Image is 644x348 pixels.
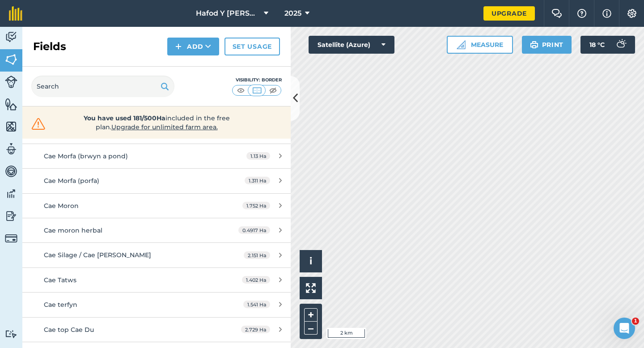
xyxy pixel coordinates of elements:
button: Measure [447,36,513,54]
button: Print [522,36,572,54]
span: 1.752 Ha [242,202,270,209]
img: Four arrows, one pointing top left, one top right, one bottom right and the last bottom left [306,283,316,293]
span: Cae Tatws [44,276,76,284]
span: Cae Silage / Cae [PERSON_NAME] [44,251,151,259]
img: svg+xml;base64,PD94bWwgdmVyc2lvbj0iMS4wIiBlbmNvZGluZz0idXRmLTgiPz4KPCEtLSBHZW5lcmF0b3I6IEFkb2JlIE... [5,76,17,88]
h2: Fields [33,39,66,54]
span: 1.13 Ha [246,152,270,160]
span: 2.729 Ha [241,326,270,333]
input: Search [31,76,174,97]
img: svg+xml;base64,PHN2ZyB4bWxucz0iaHR0cDovL3d3dy53My5vcmcvMjAwMC9zdmciIHdpZHRoPSIxNCIgaGVpZ2h0PSIyNC... [175,41,182,52]
button: i [300,250,322,272]
span: Hafod Y [PERSON_NAME] [196,8,260,19]
span: Cae Moron [44,202,79,210]
a: Cae Moron1.752 Ha [22,194,291,218]
img: Ruler icon [457,40,466,49]
span: Cae moron herbal [44,226,102,234]
img: A question mark icon [576,9,587,18]
img: svg+xml;base64,PHN2ZyB4bWxucz0iaHR0cDovL3d3dy53My5vcmcvMjAwMC9zdmciIHdpZHRoPSI1NiIgaGVpZ2h0PSI2MC... [5,98,17,111]
button: 18 °C [580,36,635,54]
img: svg+xml;base64,PHN2ZyB4bWxucz0iaHR0cDovL3d3dy53My5vcmcvMjAwMC9zdmciIHdpZHRoPSIxNyIgaGVpZ2h0PSIxNy... [602,8,611,19]
a: Upgrade [483,6,535,21]
span: 2.151 Ha [244,251,270,259]
img: svg+xml;base64,PHN2ZyB4bWxucz0iaHR0cDovL3d3dy53My5vcmcvMjAwMC9zdmciIHdpZHRoPSI1MCIgaGVpZ2h0PSI0MC... [235,86,246,95]
img: svg+xml;base64,PHN2ZyB4bWxucz0iaHR0cDovL3d3dy53My5vcmcvMjAwMC9zdmciIHdpZHRoPSI1MCIgaGVpZ2h0PSI0MC... [251,86,263,95]
img: svg+xml;base64,PD94bWwgdmVyc2lvbj0iMS4wIiBlbmNvZGluZz0idXRmLTgiPz4KPCEtLSBHZW5lcmF0b3I6IEFkb2JlIE... [5,187,17,200]
span: included in the free plan . [61,114,252,132]
img: svg+xml;base64,PHN2ZyB4bWxucz0iaHR0cDovL3d3dy53My5vcmcvMjAwMC9zdmciIHdpZHRoPSI1MCIgaGVpZ2h0PSI0MC... [267,86,279,95]
span: 1.311 Ha [245,177,270,184]
img: svg+xml;base64,PD94bWwgdmVyc2lvbj0iMS4wIiBlbmNvZGluZz0idXRmLTgiPz4KPCEtLSBHZW5lcmF0b3I6IEFkb2JlIE... [5,232,17,245]
img: svg+xml;base64,PD94bWwgdmVyc2lvbj0iMS4wIiBlbmNvZGluZz0idXRmLTgiPz4KPCEtLSBHZW5lcmF0b3I6IEFkb2JlIE... [5,209,17,223]
img: svg+xml;base64,PD94bWwgdmVyc2lvbj0iMS4wIiBlbmNvZGluZz0idXRmLTgiPz4KPCEtLSBHZW5lcmF0b3I6IEFkb2JlIE... [5,165,17,178]
span: Upgrade for unlimited farm area. [111,123,218,131]
span: Cae Morfa (porfa) [44,177,99,185]
span: 1.402 Ha [242,276,270,284]
div: Visibility: Border [232,76,282,84]
a: Set usage [225,38,280,55]
img: svg+xml;base64,PD94bWwgdmVyc2lvbj0iMS4wIiBlbmNvZGluZz0idXRmLTgiPz4KPCEtLSBHZW5lcmF0b3I6IEFkb2JlIE... [5,30,17,44]
button: – [304,322,318,335]
img: svg+xml;base64,PHN2ZyB4bWxucz0iaHR0cDovL3d3dy53My5vcmcvMjAwMC9zdmciIHdpZHRoPSIxOSIgaGVpZ2h0PSIyNC... [530,39,538,50]
img: A cog icon [627,9,637,18]
a: Cae top Cae Du2.729 Ha [22,318,291,342]
img: svg+xml;base64,PD94bWwgdmVyc2lvbj0iMS4wIiBlbmNvZGluZz0idXRmLTgiPz4KPCEtLSBHZW5lcmF0b3I6IEFkb2JlIE... [612,36,630,54]
a: Cae Morfa (brwyn a pond)1.13 Ha [22,144,291,168]
span: 2025 [284,8,301,19]
button: Add [167,38,219,55]
strong: You have used 181/500Ha [84,114,165,122]
img: svg+xml;base64,PHN2ZyB4bWxucz0iaHR0cDovL3d3dy53My5vcmcvMjAwMC9zdmciIHdpZHRoPSI1NiIgaGVpZ2h0PSI2MC... [5,120,17,133]
a: Cae moron herbal0.4917 Ha [22,218,291,242]
a: Cae Morfa (porfa)1.311 Ha [22,169,291,193]
img: Two speech bubbles overlapping with the left bubble in the forefront [551,9,562,18]
span: 1.541 Ha [243,301,270,308]
img: svg+xml;base64,PHN2ZyB4bWxucz0iaHR0cDovL3d3dy53My5vcmcvMjAwMC9zdmciIHdpZHRoPSI1NiIgaGVpZ2h0PSI2MC... [5,53,17,66]
a: Cae Tatws1.402 Ha [22,268,291,292]
button: Satellite (Azure) [309,36,394,54]
span: 1 [632,318,639,325]
iframe: Intercom live chat [614,318,635,339]
span: Cae top Cae Du [44,326,94,334]
a: Cae terfyn1.541 Ha [22,293,291,317]
a: Cae Silage / Cae [PERSON_NAME]2.151 Ha [22,243,291,267]
span: Cae terfyn [44,301,77,309]
img: svg+xml;base64,PD94bWwgdmVyc2lvbj0iMS4wIiBlbmNvZGluZz0idXRmLTgiPz4KPCEtLSBHZW5lcmF0b3I6IEFkb2JlIE... [5,142,17,156]
img: svg+xml;base64,PHN2ZyB4bWxucz0iaHR0cDovL3d3dy53My5vcmcvMjAwMC9zdmciIHdpZHRoPSIxOSIgaGVpZ2h0PSIyNC... [161,81,169,92]
span: Cae Morfa (brwyn a pond) [44,152,128,160]
a: You have used 181/500Haincluded in the free plan.Upgrade for unlimited farm area. [30,114,284,132]
span: i [309,255,312,267]
img: svg+xml;base64,PD94bWwgdmVyc2lvbj0iMS4wIiBlbmNvZGluZz0idXRmLTgiPz4KPCEtLSBHZW5lcmF0b3I6IEFkb2JlIE... [5,330,17,338]
img: svg+xml;base64,PHN2ZyB4bWxucz0iaHR0cDovL3d3dy53My5vcmcvMjAwMC9zdmciIHdpZHRoPSIzMiIgaGVpZ2h0PSIzMC... [30,117,47,131]
span: 0.4917 Ha [238,226,270,234]
span: 18 ° C [589,36,605,54]
img: fieldmargin Logo [9,6,22,21]
button: + [304,308,318,322]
